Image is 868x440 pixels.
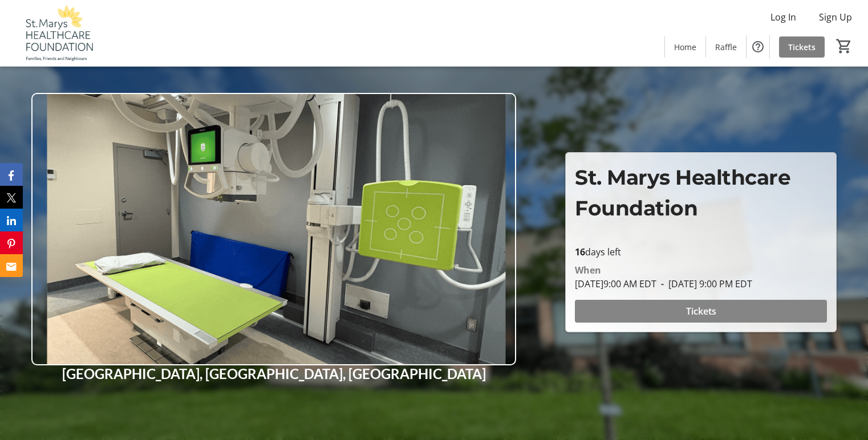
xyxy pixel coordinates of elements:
a: Raffle [706,36,746,58]
a: Tickets [779,36,825,58]
div: When [575,263,601,277]
span: Raffle [715,41,737,53]
button: Sign Up [810,8,861,26]
span: Tickets [686,304,716,318]
img: St. Marys Healthcare Foundation's Logo [7,5,108,62]
a: Home [665,36,705,58]
button: Help [747,35,769,58]
p: days left [575,245,826,259]
span: [DATE] 9:00 AM EDT [575,278,656,290]
span: Sign Up [819,10,852,24]
span: - [656,278,668,290]
span: 16 [575,246,585,258]
span: [DATE] 9:00 PM EDT [656,278,752,290]
img: Campaign CTA Media Photo [31,93,516,365]
strong: [GEOGRAPHIC_DATA], [GEOGRAPHIC_DATA], [GEOGRAPHIC_DATA] [62,365,486,382]
span: St. Marys Healthcare Foundation [575,165,790,221]
button: Cart [834,36,854,56]
button: Tickets [575,300,826,323]
span: Home [674,41,696,53]
span: Log In [770,10,796,24]
button: Log In [761,8,805,26]
span: Tickets [788,41,816,53]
